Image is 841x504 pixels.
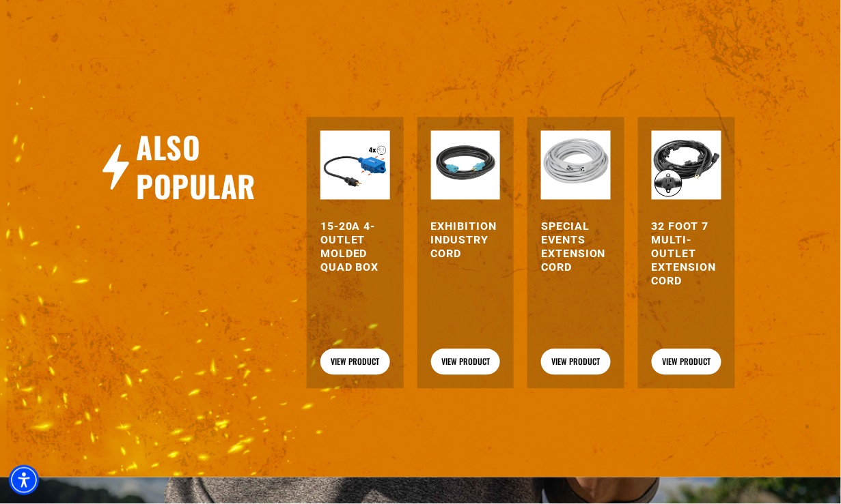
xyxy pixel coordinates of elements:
[136,128,268,206] h2: Also Popular
[320,131,390,201] img: 15-20A 4-Outlet Molded Quad Box
[541,131,611,201] img: white
[652,349,721,375] a: View Product
[652,131,721,201] img: black
[541,220,611,275] a: Special Events Extension Cord
[652,220,721,288] a: 32 Foot 7 Multi-Outlet Extension Cord
[431,131,501,201] img: black teal
[320,220,390,275] a: 15-20A 4-Outlet Molded Quad Box
[431,349,501,375] a: View Product
[541,349,611,375] a: View Product
[9,465,39,495] div: Accessibility Menu
[320,349,390,375] a: View Product
[431,220,501,261] a: Exhibition Industry Cord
